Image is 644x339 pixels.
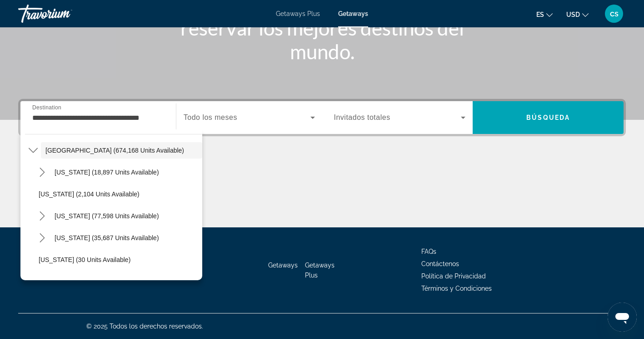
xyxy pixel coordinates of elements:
button: Toggle Arizona (18,897 units available) submenu [34,164,50,180]
a: FAQs [421,248,436,255]
button: Select destination: United States (674,168 units available) [41,142,202,159]
button: Select destination: All destinations [25,120,202,137]
button: User Menu [602,4,626,23]
a: Getaways Plus [305,262,334,279]
button: Select destination: Delaware (30 units available) [34,252,202,268]
a: Contáctenos [421,260,459,267]
span: [US_STATE] (77,598 units available) [55,212,159,220]
button: Search [473,101,624,134]
span: Todo los meses [184,113,237,121]
a: Términos y Condiciones [421,285,492,292]
input: Select destination [32,113,164,123]
button: Toggle United States (674,168 units available) submenu [25,143,41,159]
span: es [536,11,544,18]
span: Invitados totales [334,113,390,121]
button: Select destination: Florida (237,219 units available) [50,273,202,290]
div: Destination options [20,129,202,280]
span: [US_STATE] (30 units available) [39,256,130,263]
button: Change language [536,8,553,21]
button: Select destination: Arkansas (2,104 units available) [34,186,202,202]
button: Change currency [566,8,589,21]
iframe: Botón para iniciar la ventana de mensajería [608,303,637,332]
button: Toggle Florida (237,219 units available) submenu [34,274,50,290]
span: cs [610,9,619,18]
button: Select destination: California (77,598 units available) [50,208,202,224]
span: [US_STATE] (18,897 units available) [55,169,159,176]
span: [US_STATE] (2,104 units available) [39,190,140,198]
button: Select destination: Arizona (18,897 units available) [50,164,202,180]
button: Select destination: Colorado (35,687 units available) [50,230,202,246]
div: Search widget [20,101,624,134]
a: Política de Privacidad [421,272,486,280]
a: Getaways [268,262,298,269]
span: [GEOGRAPHIC_DATA] (674,168 units available) [45,147,184,154]
span: [US_STATE] (35,687 units available) [55,234,159,241]
a: Getaways Plus [276,10,320,17]
span: Destination [32,104,61,110]
button: Toggle California (77,598 units available) submenu [34,208,50,224]
a: Travorium [18,2,109,26]
button: Toggle Colorado (35,687 units available) submenu [34,230,50,246]
a: Getaways [338,10,368,17]
span: USD [566,11,580,18]
span: Búsqueda [526,114,570,121]
span: © 2025 Todos los derechos reservados. [86,323,203,330]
